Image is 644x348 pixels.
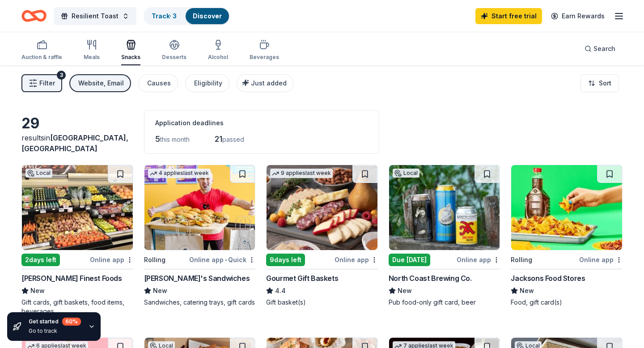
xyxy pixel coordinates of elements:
div: 9 applies last week [270,169,333,178]
div: results [21,132,133,154]
a: Earn Rewards [546,8,610,24]
div: Online app [90,254,133,265]
button: Eligibility [185,74,229,92]
div: Due [DATE] [389,254,430,266]
span: 4.4 [275,285,286,296]
div: [PERSON_NAME]'s Sandwiches [144,273,250,284]
img: Image for Gourmet Gift Baskets [267,165,377,250]
div: 29 [21,115,133,132]
span: • [225,256,227,263]
div: Local [393,169,419,178]
div: Online app [335,254,378,265]
div: Gift cards, gift baskets, food items, beverages [21,298,133,316]
img: Image for North Coast Brewing Co. [389,165,500,250]
img: Image for Jacksons Food Stores [511,165,622,250]
button: Desserts [162,36,186,65]
div: Online app [579,254,623,265]
span: passed [222,136,244,143]
button: Auction & raffle [21,36,62,65]
button: Search [577,40,623,58]
span: 21 [215,134,222,144]
div: Rolling [511,255,532,265]
button: Sort [580,74,619,92]
div: 3 [57,71,66,80]
div: Gift basket(s) [266,298,378,307]
a: Home [21,5,47,26]
div: Jacksons Food Stores [511,273,585,284]
div: Causes [147,78,171,89]
div: Snacks [121,54,140,61]
div: 9 days left [266,254,305,266]
span: New [520,285,534,296]
span: New [30,285,45,296]
a: Image for Jacksons Food StoresRollingOnline appJacksons Food StoresNewFood, gift card(s) [511,165,623,307]
button: Just added [237,74,294,92]
div: Eligibility [194,78,222,89]
div: Beverages [250,54,279,61]
div: Meals [84,54,100,61]
div: 60 % [62,318,81,326]
div: Pub food-only gift card, beer [389,298,500,307]
div: Auction & raffle [21,54,62,61]
div: Get started [29,318,81,326]
button: Resilient Toast [54,7,136,25]
div: Gourmet Gift Baskets [266,273,338,284]
div: Online app Quick [189,254,255,265]
div: Rolling [144,255,165,265]
a: Image for Ike's Sandwiches4 applieslast weekRollingOnline app•Quick[PERSON_NAME]'s SandwichesNewS... [144,165,256,307]
button: Beverages [250,36,279,65]
span: 5 [155,134,160,144]
div: 4 applies last week [148,169,211,178]
div: [PERSON_NAME] Finest Foods [21,273,122,284]
span: New [153,285,167,296]
span: Filter [39,78,55,89]
span: [GEOGRAPHIC_DATA], [GEOGRAPHIC_DATA] [21,133,128,153]
button: Filter3 [21,74,62,92]
span: Resilient Toast [72,11,119,21]
div: Sandwiches, catering trays, gift cards [144,298,256,307]
button: Causes [138,74,178,92]
div: Desserts [162,54,186,61]
a: Start free trial [475,8,542,24]
div: Online app [457,254,500,265]
div: Food, gift card(s) [511,298,623,307]
button: Track· 3Discover [144,7,230,25]
button: Alcohol [208,36,228,65]
div: 2 days left [21,254,60,266]
div: Application deadlines [155,118,368,128]
div: Alcohol [208,54,228,61]
img: Image for Ike's Sandwiches [144,165,255,250]
span: Sort [599,78,611,89]
div: North Coast Brewing Co. [389,273,472,284]
div: Local [25,169,52,178]
div: Website, Email [78,78,124,89]
button: Snacks [121,36,140,65]
button: Meals [84,36,100,65]
img: Image for Jensen’s Finest Foods [22,165,133,250]
a: Track· 3 [152,12,177,20]
span: this month [160,136,190,143]
a: Image for Gourmet Gift Baskets9 applieslast week9days leftOnline appGourmet Gift Baskets4.4Gift b... [266,165,378,307]
button: Website, Email [69,74,131,92]
a: Discover [193,12,222,20]
a: Image for North Coast Brewing Co.LocalDue [DATE]Online appNorth Coast Brewing Co.NewPub food-only... [389,165,500,307]
span: New [398,285,412,296]
span: in [21,133,128,153]
a: Image for Jensen’s Finest FoodsLocal2days leftOnline app[PERSON_NAME] Finest FoodsNewGift cards, ... [21,165,133,316]
span: Just added [251,79,287,87]
div: Go to track [29,327,81,335]
span: Search [593,43,615,54]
